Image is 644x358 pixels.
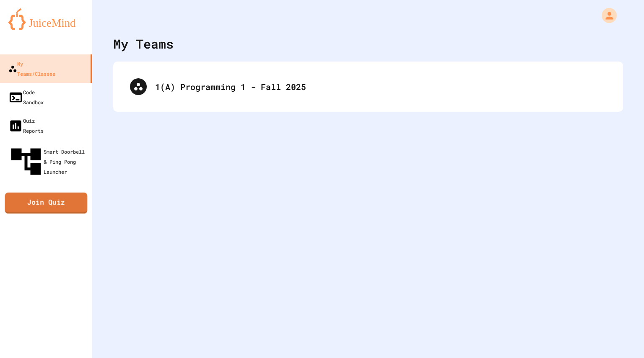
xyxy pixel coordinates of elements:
div: My Teams [113,34,174,53]
div: My Teams/Classes [8,59,55,79]
div: Code Sandbox [8,87,44,107]
div: 1(A) Programming 1 - Fall 2025 [122,70,615,103]
div: Quiz Reports [8,116,44,136]
a: Join Quiz [5,193,88,214]
div: My Account [593,6,619,25]
img: logo-orange.svg [8,8,84,30]
div: 1(A) Programming 1 - Fall 2025 [155,80,606,93]
div: Smart Doorbell & Ping Pong Launcher [8,144,89,179]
